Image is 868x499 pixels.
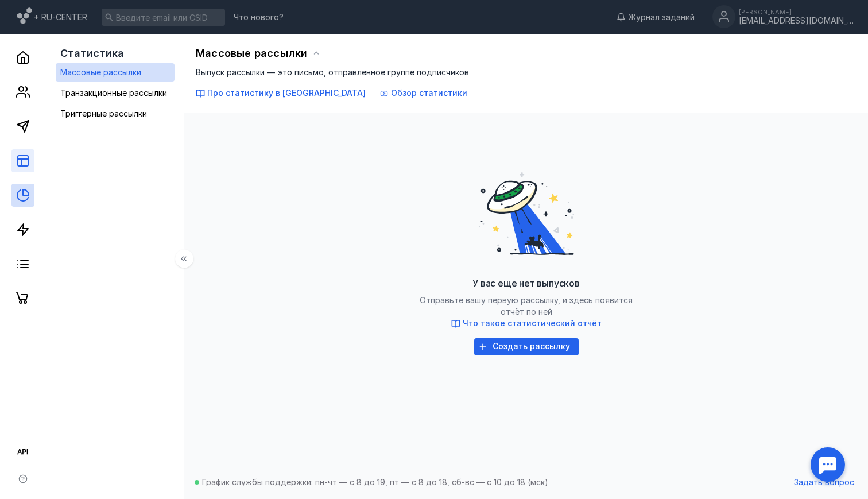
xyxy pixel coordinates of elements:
button: Что такое статистический отчёт [451,318,602,329]
span: График службы поддержки: пн-чт — с 8 до 19, пт — с 8 до 18, сб-вс — с 10 до 18 (мск) [202,477,548,487]
span: Про статистику в [GEOGRAPHIC_DATA] [207,88,366,98]
span: Триггерные рассылки [60,109,147,118]
span: Журнал заданий [629,11,695,23]
a: Журнал заданий [611,11,700,23]
span: У вас еще нет выпусков [472,277,580,289]
span: Задать вопрос [794,478,854,488]
span: Массовые рассылки [60,67,141,77]
div: [PERSON_NAME] [739,9,854,16]
span: Массовые рассылки [196,47,307,59]
a: Массовые рассылки [56,63,175,82]
span: Обзор статистики [391,88,467,98]
span: + RU-CENTER [34,11,87,23]
span: Транзакционные рассылки [60,88,167,98]
a: Транзакционные рассылки [56,84,175,102]
span: Выпуск рассылки — это письмо, отправленное группе подписчиков [196,67,469,77]
a: Триггерные рассылки [56,105,175,123]
input: Введите email или CSID [102,9,225,26]
span: Отправьте вашу первую рассылку, и здесь появится отчёт по ней [412,295,641,329]
a: + RU-CENTER [17,6,87,29]
button: Про статистику в [GEOGRAPHIC_DATA] [196,87,366,99]
button: Задать вопрос [788,474,860,491]
span: Статистика [60,47,124,59]
button: Обзор статистики [379,87,467,99]
button: Создать рассылку [474,338,579,355]
span: Что нового? [234,13,284,21]
div: [EMAIL_ADDRESS][DOMAIN_NAME] [739,16,854,26]
a: Что нового? [228,13,289,21]
span: Что такое статистический отчёт [463,318,602,328]
span: Создать рассылку [493,342,570,351]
